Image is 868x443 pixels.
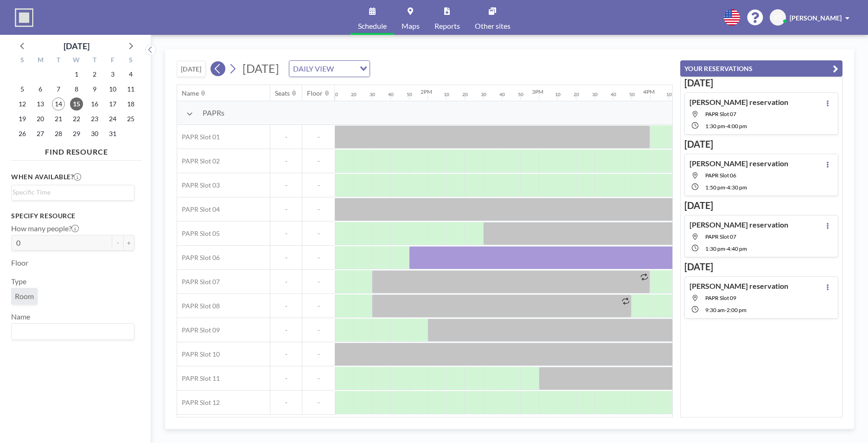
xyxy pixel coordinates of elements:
span: 2:00 PM [727,306,747,313]
span: PAPR Slot 01 [177,133,220,141]
span: - [725,184,727,191]
span: - [270,157,302,165]
input: Search for option [337,63,354,75]
span: Friday, October 10, 2025 [106,83,119,96]
div: 20 [462,91,468,98]
span: Sunday, October 19, 2025 [16,112,29,125]
span: Friday, October 17, 2025 [106,98,119,111]
span: - [270,181,302,189]
span: Tuesday, October 28, 2025 [52,127,65,140]
span: Thursday, October 30, 2025 [88,127,101,140]
span: PAPR Slot 02 [177,157,220,165]
span: - [270,278,302,286]
span: PAPR Slot 06 [705,172,736,179]
h3: Specify resource [11,212,134,220]
div: 2PM [421,88,432,95]
span: Tuesday, October 7, 2025 [52,83,65,96]
span: - [302,181,335,189]
span: PAPR Slot 09 [705,294,736,301]
div: Name [182,89,199,98]
span: - [302,398,335,407]
span: 9:30 AM [705,306,725,313]
span: - [302,278,335,286]
div: Search for option [289,61,370,77]
span: Reports [434,22,460,30]
h3: [DATE] [684,138,838,150]
h3: [DATE] [684,200,838,211]
span: Wednesday, October 1, 2025 [70,68,83,81]
span: PAPR Slot 05 [177,229,220,238]
span: - [725,123,727,130]
span: 1:30 PM [705,123,725,130]
span: Wednesday, October 22, 2025 [70,112,83,125]
span: PAPRs [203,108,224,117]
span: PAPR Slot 12 [177,398,220,407]
span: - [302,374,335,383]
span: - [302,254,335,262]
div: 3PM [532,88,543,95]
span: PAPR Slot 07 [705,233,736,240]
span: 1:30 PM [705,245,725,252]
div: 50 [518,91,523,98]
div: [DATE] [64,39,89,52]
span: Sunday, October 26, 2025 [16,127,29,140]
div: T [85,55,103,67]
span: Saturday, October 18, 2025 [124,98,137,111]
div: 10 [444,91,449,98]
span: Sunday, October 12, 2025 [16,98,29,111]
span: Sunday, October 5, 2025 [16,83,29,96]
label: How many people? [11,224,79,233]
span: Friday, October 3, 2025 [106,68,119,81]
span: - [270,302,302,310]
div: W [68,55,86,67]
div: Search for option [12,324,134,339]
span: Room [15,292,34,300]
div: Seats [275,89,290,98]
span: PAPR Slot 07 [705,111,736,117]
span: Saturday, October 25, 2025 [124,112,137,125]
span: - [302,229,335,238]
span: PAPR Slot 10 [177,350,220,358]
div: 10 [555,91,561,98]
span: YT [774,13,782,22]
h4: [PERSON_NAME] reservation [689,98,788,107]
div: Floor [307,89,323,98]
h3: [DATE] [684,77,838,89]
span: PAPR Slot 04 [177,205,220,214]
span: - [270,254,302,262]
h4: [PERSON_NAME] reservation [689,159,788,168]
div: 40 [388,91,394,98]
h4: [PERSON_NAME] reservation [689,220,788,229]
span: Friday, October 31, 2025 [106,127,119,140]
div: 4PM [643,88,655,95]
span: Monday, October 20, 2025 [34,112,47,125]
span: PAPR Slot 06 [177,254,220,262]
span: Wednesday, October 29, 2025 [70,127,83,140]
span: - [302,133,335,141]
span: Wednesday, October 15, 2025 [70,98,83,111]
h4: FIND RESOURCE [11,143,142,156]
span: Other sites [475,22,511,30]
div: Search for option [12,185,134,199]
span: PAPR Slot 09 [177,326,220,334]
div: M [32,55,50,67]
div: S [121,55,140,67]
label: Floor [11,258,28,267]
span: Monday, October 6, 2025 [34,83,47,96]
div: 20 [351,91,357,98]
button: YOUR RESERVATIONS [680,60,842,77]
span: - [302,350,335,358]
span: Tuesday, October 14, 2025 [52,98,65,111]
span: 4:40 PM [727,245,747,252]
div: 20 [574,91,579,98]
span: Saturday, October 11, 2025 [124,83,137,96]
input: Search for option [13,187,129,197]
span: Tuesday, October 21, 2025 [52,112,65,125]
button: - [112,235,123,251]
div: 50 [629,91,635,98]
span: - [270,398,302,407]
span: - [270,205,302,214]
div: 30 [592,91,598,98]
span: PAPR Slot 03 [177,181,220,189]
span: 4:30 PM [727,184,747,191]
